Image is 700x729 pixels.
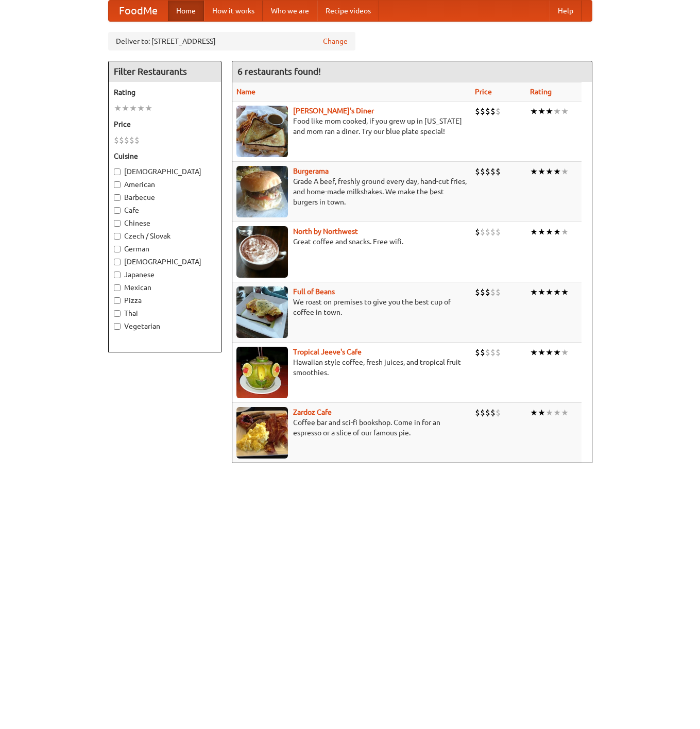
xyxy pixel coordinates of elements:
[204,1,263,21] a: How it works
[168,1,204,21] a: Home
[114,297,121,304] input: Pizza
[129,134,134,146] li: $
[114,272,121,278] input: Japanese
[561,106,569,117] li: ★
[114,179,216,190] label: American
[114,321,216,331] label: Vegetarian
[530,88,552,96] a: Rating
[545,166,553,177] li: ★
[236,236,467,247] p: Great coffee and snacks. Free wifi.
[114,218,216,228] label: Chinese
[293,287,335,296] b: Full of Beans
[129,103,137,114] li: ★
[236,417,467,438] p: Coffee bar and sci-fi bookshop. Come in for an espresso or a slice of our famous pie.
[293,167,329,175] a: Burgerama
[236,297,467,317] p: We roast on premises to give you the best cup of coffee in town.
[553,407,561,418] li: ★
[480,106,485,117] li: $
[114,87,216,97] h5: Rating
[317,1,379,21] a: Recipe videos
[109,1,168,21] a: FoodMe
[545,407,553,418] li: ★
[114,244,216,254] label: German
[114,284,121,291] input: Mexican
[109,61,221,82] h4: Filter Restaurants
[236,116,467,137] p: Food like mom cooked, if you grew up in [US_STATE] and mom ran a diner. Try our blue plate special!
[114,134,119,146] li: $
[114,220,121,227] input: Chinese
[561,166,569,177] li: ★
[530,347,538,358] li: ★
[561,407,569,418] li: ★
[490,286,496,298] li: $
[114,308,216,318] label: Thai
[496,226,501,238] li: $
[553,106,561,117] li: ★
[496,286,501,298] li: $
[496,106,501,117] li: $
[530,286,538,298] li: ★
[553,166,561,177] li: ★
[293,107,374,115] a: [PERSON_NAME]'s Diner
[545,226,553,238] li: ★
[145,103,152,114] li: ★
[485,106,490,117] li: $
[550,1,582,21] a: Help
[119,134,124,146] li: $
[490,347,496,358] li: $
[114,282,216,293] label: Mexican
[236,347,288,398] img: jeeves.jpg
[475,226,480,238] li: $
[485,166,490,177] li: $
[490,106,496,117] li: $
[236,357,467,378] p: Hawaiian style coffee, fresh juices, and tropical fruit smoothies.
[114,269,216,280] label: Japanese
[561,226,569,238] li: ★
[114,323,121,330] input: Vegetarian
[236,286,288,338] img: beans.jpg
[496,166,501,177] li: $
[236,226,288,278] img: north.jpg
[114,166,216,177] label: [DEMOGRAPHIC_DATA]
[236,407,288,459] img: zardoz.jpg
[485,226,490,238] li: $
[108,32,355,50] div: Deliver to: [STREET_ADDRESS]
[134,134,140,146] li: $
[475,286,480,298] li: $
[124,134,129,146] li: $
[530,106,538,117] li: ★
[530,407,538,418] li: ★
[490,407,496,418] li: $
[114,233,121,240] input: Czech / Slovak
[323,36,348,46] a: Change
[561,347,569,358] li: ★
[122,103,129,114] li: ★
[553,226,561,238] li: ★
[293,227,358,235] a: North by Northwest
[485,286,490,298] li: $
[114,231,216,241] label: Czech / Slovak
[538,407,545,418] li: ★
[480,347,485,358] li: $
[236,106,288,157] img: sallys.jpg
[490,166,496,177] li: $
[490,226,496,238] li: $
[293,348,362,356] b: Tropical Jeeve's Cafe
[530,226,538,238] li: ★
[475,88,492,96] a: Price
[114,310,121,317] input: Thai
[480,286,485,298] li: $
[114,246,121,252] input: German
[114,205,216,215] label: Cafe
[114,119,216,129] h5: Price
[480,226,485,238] li: $
[496,347,501,358] li: $
[114,259,121,265] input: [DEMOGRAPHIC_DATA]
[538,106,545,117] li: ★
[475,407,480,418] li: $
[496,407,501,418] li: $
[293,408,332,416] a: Zardoz Cafe
[114,151,216,161] h5: Cuisine
[114,207,121,214] input: Cafe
